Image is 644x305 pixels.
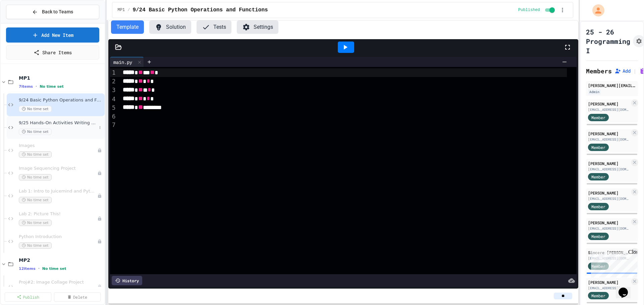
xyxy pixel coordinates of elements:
span: / [127,7,130,13]
span: Lab 1: Intro to Juicemind and Python [19,188,97,194]
div: Unpublished [97,171,102,175]
div: main.py [110,57,144,67]
div: Unpublished [97,148,102,153]
span: No time set [19,197,52,203]
a: Delete [54,292,101,302]
div: Sincere [PERSON_NAME] [588,249,630,255]
span: Images [19,143,97,149]
span: MP2 [19,257,103,263]
div: [EMAIL_ADDRESS][DOMAIN_NAME] [588,226,630,231]
span: Proj#2: Image Collage Project [19,280,97,285]
a: Share Items [6,45,99,60]
h1: 25 - 26 Programming I [586,27,630,55]
span: Member [591,233,605,239]
div: [PERSON_NAME] [588,131,630,137]
button: Add [614,68,631,74]
span: No time set [19,129,52,135]
div: My Account [585,3,606,18]
span: No time set [42,266,66,271]
div: Unpublished [97,194,102,198]
button: Settings [237,20,278,34]
h2: Members [586,66,612,76]
span: Member [591,204,605,210]
div: [PERSON_NAME] [588,160,630,166]
span: 12 items [19,266,36,271]
div: [PERSON_NAME] [588,220,630,226]
span: Member [591,174,605,180]
div: [PERSON_NAME][EMAIL_ADDRESS][PERSON_NAME][DOMAIN_NAME] [588,82,636,88]
div: Unpublished [97,285,102,289]
div: Admin [588,89,601,95]
div: [EMAIL_ADDRESS][DOMAIN_NAME] [588,256,630,261]
span: 9/24 Basic Python Operations and Functions [19,97,103,103]
div: Unpublished [97,216,102,221]
span: Published [518,7,540,13]
iframe: chat widget [616,278,637,298]
div: main.py [110,59,136,66]
div: [PERSON_NAME] [588,190,630,196]
div: Unpublished [97,239,102,244]
span: • [38,266,40,271]
div: Content is published and visible to students [518,6,556,14]
div: [EMAIL_ADDRESS][DOMAIN_NAME] [588,286,630,291]
div: [EMAIL_ADDRESS][DOMAIN_NAME] [588,137,630,142]
span: No time set [19,220,52,226]
span: No time set [40,84,64,89]
div: [EMAIL_ADDRESS][DOMAIN_NAME] [588,167,630,172]
button: Solution [149,20,191,34]
button: Template [111,20,144,34]
div: [PERSON_NAME] [588,279,630,285]
span: 7 items [19,84,33,89]
div: 6 [110,112,117,121]
span: Member [591,293,605,299]
span: No time set [19,151,52,158]
div: 2 [110,77,117,86]
span: MP1 [118,7,125,13]
span: No time set [19,242,52,249]
div: Chat with us now!Close [3,3,46,43]
div: [EMAIL_ADDRESS][DOMAIN_NAME] [588,196,630,201]
a: Add New Item [6,27,99,43]
a: Publish [5,292,51,302]
div: History [112,276,142,285]
span: Back to Teams [42,8,73,15]
span: 9/25 Hands-On Activities Writing Python Expressions [19,120,97,126]
button: More options [97,124,103,131]
span: Member [591,144,605,150]
div: 7 [110,121,117,129]
button: Tests [197,20,231,34]
span: | [633,67,637,75]
div: 5 [110,103,117,112]
span: Lab 2: Picture This! [19,211,97,217]
div: 4 [110,95,117,103]
span: Image Sequencing Project [19,166,97,171]
div: [PERSON_NAME] [588,101,630,107]
span: 9/24 Basic Python Operations and Functions [132,6,268,14]
div: [EMAIL_ADDRESS][DOMAIN_NAME] [588,107,630,112]
span: No time set [19,174,52,180]
span: No time set [19,106,52,112]
span: • [36,84,37,89]
span: MP1 [19,75,103,81]
button: Back to Teams [6,5,99,19]
span: Python Introduction [19,234,97,240]
iframe: chat widget [588,249,637,278]
div: 3 [110,86,117,94]
span: Member [591,115,605,121]
div: 1 [110,68,117,77]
